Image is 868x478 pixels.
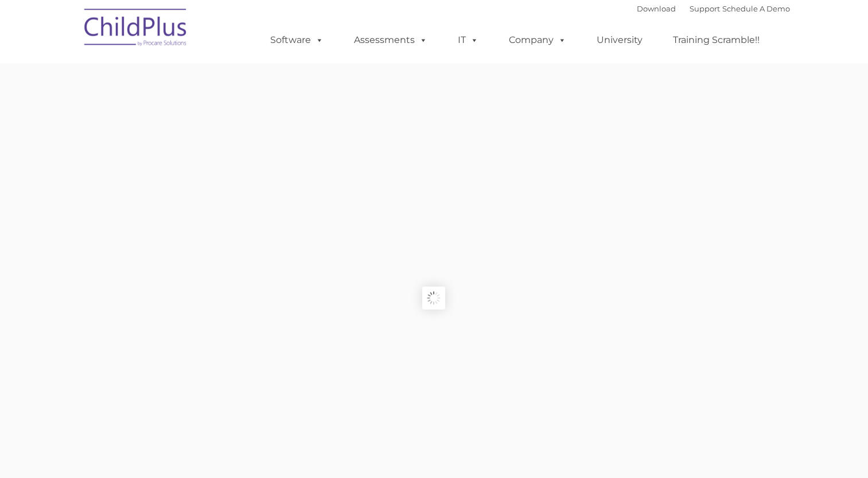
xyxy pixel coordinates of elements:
[259,29,335,52] a: Software
[497,29,578,52] a: Company
[690,4,720,13] a: Support
[661,29,771,52] a: Training Scramble!!
[446,29,490,52] a: IT
[637,4,676,13] a: Download
[722,4,790,13] a: Schedule A Demo
[637,4,790,13] font: |
[342,29,439,52] a: Assessments
[79,1,193,58] img: ChildPlus by Procare Solutions
[585,29,654,52] a: University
